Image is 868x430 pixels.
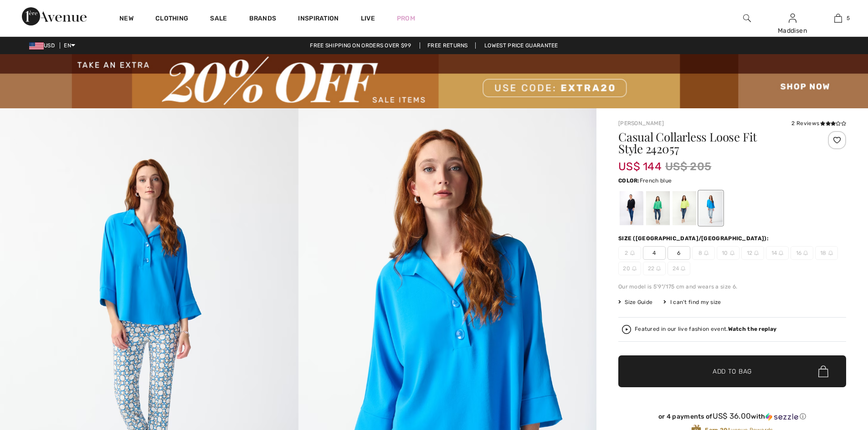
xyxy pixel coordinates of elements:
[618,234,770,243] div: Size ([GEOGRAPHIC_DATA]/[GEOGRAPHIC_DATA]):
[618,298,652,306] span: Size Guide
[779,251,783,255] img: ring-m.svg
[630,251,635,255] img: ring-m.svg
[620,191,643,225] div: Black
[754,251,759,255] img: ring-m.svg
[643,246,666,260] span: 4
[717,246,740,260] span: 10
[618,151,662,173] span: US$ 144
[618,177,640,184] span: Color:
[361,14,375,23] a: Live
[618,355,846,387] button: Add to Bag
[713,367,752,376] span: Add to Bag
[618,262,641,275] span: 20
[766,246,789,260] span: 14
[699,191,723,225] div: French blue
[303,42,418,49] a: Free shipping on orders over $99
[618,246,641,260] span: 2
[22,7,87,25] img: 1ère Avenue
[681,266,685,271] img: ring-m.svg
[673,191,696,225] div: Key lime
[210,15,227,24] a: Sale
[656,266,661,271] img: ring-m.svg
[803,251,808,255] img: ring-m.svg
[155,15,188,24] a: Clothing
[663,298,721,306] div: I can't find my size
[765,413,798,421] img: Sezzle
[618,131,808,155] h1: Casual Collarless Loose Fit Style 242057
[810,362,859,384] iframe: Opens a widget where you can chat to one of our agents
[713,411,751,420] span: US$ 36.00
[816,13,860,24] a: 5
[828,251,833,255] img: ring-m.svg
[64,42,75,49] span: EN
[847,14,850,22] span: 5
[665,158,711,175] span: US$ 205
[668,262,690,275] span: 24
[770,26,815,35] div: Maddisen
[29,42,44,50] img: US Dollar
[728,326,777,332] strong: Watch the replay
[249,15,277,24] a: Brands
[622,325,631,334] img: Watch the replay
[632,266,637,271] img: ring-m.svg
[477,42,565,49] a: Lowest Price Guarantee
[397,14,415,23] a: Prom
[643,262,666,275] span: 22
[618,412,846,421] div: or 4 payments of with
[29,42,58,49] span: USD
[789,13,796,24] img: My Info
[704,251,709,255] img: ring-m.svg
[730,251,734,255] img: ring-m.svg
[789,14,796,22] a: Sign In
[791,246,813,260] span: 16
[815,246,838,260] span: 18
[618,283,846,291] div: Our model is 5'9"/175 cm and wears a size 6.
[420,42,476,49] a: Free Returns
[119,15,134,24] a: New
[298,15,339,24] span: Inspiration
[692,246,715,260] span: 8
[668,246,690,260] span: 6
[646,191,670,225] div: Island green
[741,246,764,260] span: 12
[635,326,776,332] div: Featured in our live fashion event.
[640,177,672,184] span: French blue
[791,119,846,127] div: 2 Reviews
[743,13,751,24] img: search the website
[618,412,846,424] div: or 4 payments ofUS$ 36.00withSezzle Click to learn more about Sezzle
[618,120,664,126] a: [PERSON_NAME]
[834,13,842,24] img: My Bag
